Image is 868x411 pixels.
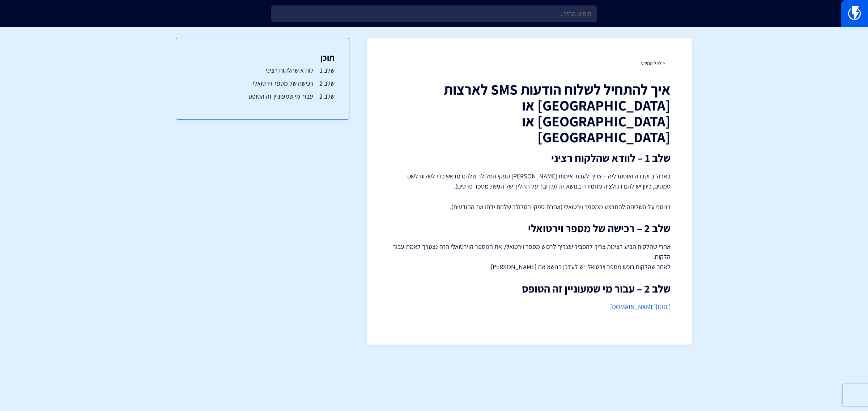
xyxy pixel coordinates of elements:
[388,171,671,191] p: בארה"ב וקנדה ואוסטרליה – צריך לעבור אימות [PERSON_NAME] ספקי הסלולר שלהם מראש כדי לשלוח לשם סמסים...
[191,66,335,75] a: שלב 1 – לוודא שהלקוח רציני
[641,60,665,66] a: < לכל המידע
[388,152,671,164] h2: שלב 1 – לוודא שהלקוח רציני
[191,53,335,62] h3: תוכן
[191,79,335,88] a: שלב 2 – רכישה של מספר וירטואלי
[388,81,671,145] h1: איך להתחיל לשלוח הודעות SMS לארצות [GEOGRAPHIC_DATA] או [GEOGRAPHIC_DATA] או [GEOGRAPHIC_DATA]
[388,242,671,272] p: אחרי שהלקוח הביע רצינות צריך להסביר שצריך לרכוש מספר וירטואלי, את המספר הוירטואלי הזה נצטרך לאמת ...
[388,222,671,234] h2: שלב 2 – רכישה של מספר וירטואלי
[388,202,671,212] p: בנוסף על השליחה להתבצע ממספר וירטואלי (אחרת ספקי הסלולר שלהם ידחו את ההודעות).
[191,92,335,101] a: שלב 2 – עבור מי שמעוניין זה הטופס
[271,5,597,22] input: חיפוש מהיר...
[388,283,671,295] h2: שלב 2 – עבור מי שמעוניין זה הטופס
[610,303,671,311] a: [URL][DOMAIN_NAME]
